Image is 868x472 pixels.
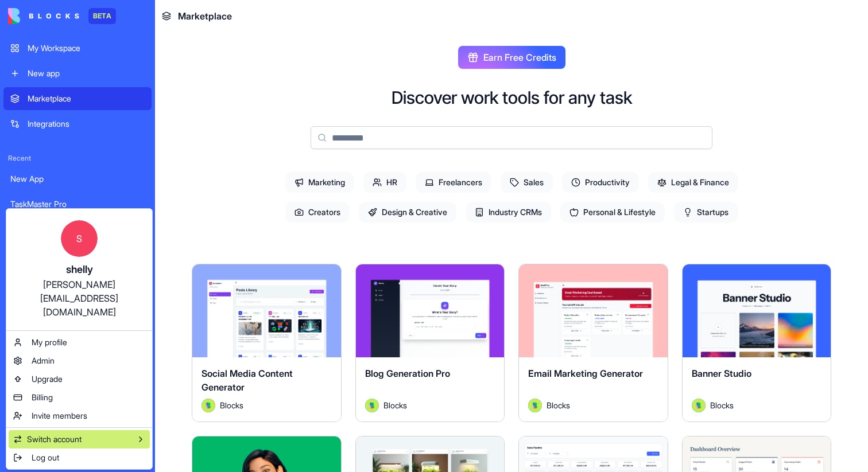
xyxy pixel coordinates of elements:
[18,262,141,278] div: shelly
[9,388,150,407] a: Billing
[27,434,82,445] span: Switch account
[32,337,67,348] span: My profile
[9,211,150,328] a: Sshelly[PERSON_NAME][EMAIL_ADDRESS][DOMAIN_NAME]
[32,410,87,422] span: Invite members
[32,373,63,385] span: Upgrade
[9,352,150,370] a: Admin
[32,355,55,366] span: Admin
[3,154,152,163] span: Recent
[10,173,145,185] div: New App
[9,370,150,388] a: Upgrade
[9,407,150,425] a: Invite members
[32,452,59,463] span: Log out
[32,392,53,403] span: Billing
[9,333,150,352] a: My profile
[18,278,141,319] div: [PERSON_NAME][EMAIL_ADDRESS][DOMAIN_NAME]
[10,198,145,210] div: TaskMaster Pro
[61,220,98,257] span: S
